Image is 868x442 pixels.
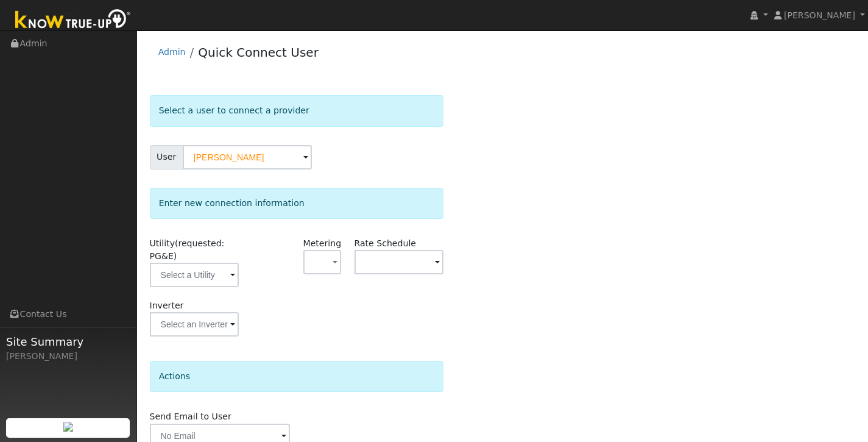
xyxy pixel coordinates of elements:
[6,333,130,350] span: Site Summary
[150,263,239,287] input: Select a Utility
[784,10,855,20] span: [PERSON_NAME]
[183,145,312,169] input: Select a User
[150,188,444,219] div: Enter new connection information
[150,312,239,337] input: Select an Inverter
[355,237,416,250] label: Rate Schedule
[303,237,342,250] label: Metering
[150,95,444,126] div: Select a user to connect a provider
[150,299,184,312] label: Inverter
[150,361,444,392] div: Actions
[63,422,73,432] img: retrieve
[150,237,239,263] label: Utility
[150,238,225,261] span: (requested: PG&E)
[9,7,137,34] img: Know True-Up
[198,45,319,60] a: Quick Connect User
[6,350,130,363] div: [PERSON_NAME]
[150,410,231,423] label: Send Email to User
[158,47,186,57] a: Admin
[150,145,183,169] span: User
